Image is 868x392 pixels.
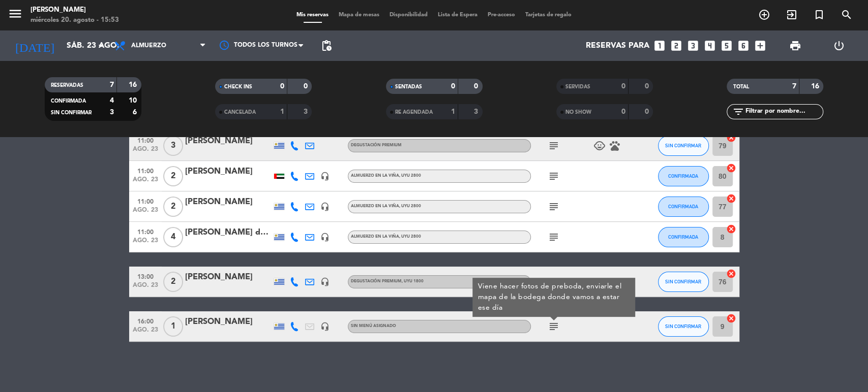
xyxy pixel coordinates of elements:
button: CONFIRMADA [658,166,709,186]
span: ago. 23 [133,146,158,157]
i: power_settings_new [832,40,845,52]
strong: 6 [133,109,139,116]
span: Almuerzo en la Viña [351,204,421,208]
span: 11:00 [133,225,158,237]
span: ago. 23 [133,282,158,293]
span: Mapa de mesas [334,12,384,18]
strong: 0 [451,83,455,90]
span: CANCELADA [224,110,256,115]
i: search [841,9,853,21]
i: headset_mic [320,172,330,181]
i: subject [548,320,560,333]
i: looks_4 [703,39,716,52]
span: CONFIRMADA [668,234,698,240]
i: looks_5 [720,39,733,52]
span: 2 [163,166,183,186]
span: CHECK INS [224,84,252,89]
i: headset_mic [320,233,330,242]
strong: 0 [280,83,284,90]
span: CONFIRMADA [668,204,698,209]
strong: 1 [451,108,455,115]
i: exit_to_app [786,9,798,21]
div: miércoles 20. agosto - 15:53 [31,15,119,25]
span: Reservas para [586,41,649,51]
strong: 3 [474,108,480,115]
i: cancel [726,163,736,173]
strong: 0 [621,108,625,115]
span: SENTADAS [395,84,422,89]
div: [PERSON_NAME] del [PERSON_NAME] [185,226,272,239]
strong: 16 [811,83,821,90]
span: RESERVADAS [51,83,83,88]
button: menu [8,6,23,25]
span: ago. 23 [133,207,158,218]
span: Disponibilidad [384,12,433,18]
span: 16:00 [133,315,158,326]
i: filter_list [732,106,744,118]
span: SERVIDAS [565,84,590,89]
span: 11:00 [133,195,158,207]
i: looks_one [653,39,666,52]
div: [PERSON_NAME] [185,195,272,209]
span: 1 [163,316,183,337]
strong: 3 [110,109,114,116]
strong: 10 [129,97,139,104]
i: menu [8,6,23,21]
span: ago. 23 [133,326,158,338]
div: LOG OUT [817,30,860,61]
span: , UYU 1800 [402,279,424,283]
span: ago. 23 [133,176,158,188]
span: , UYU 2800 [399,204,421,208]
button: CONFIRMADA [658,197,709,217]
strong: 0 [621,83,625,90]
span: Almuerzo [131,42,166,49]
span: Pre-acceso [483,12,520,18]
i: subject [548,231,560,243]
i: subject [548,276,560,288]
span: SIN CONFIRMAR [665,143,701,148]
i: subject [548,170,560,182]
span: TOTAL [733,84,749,89]
strong: 4 [110,97,114,104]
strong: 16 [129,81,139,88]
span: pending_actions [320,40,333,52]
i: headset_mic [320,202,330,211]
strong: 0 [474,83,480,90]
div: [PERSON_NAME] [185,271,272,284]
i: cancel [726,224,736,234]
i: subject [548,140,560,152]
strong: 3 [304,108,310,115]
i: [DATE] [8,35,62,57]
span: 11:00 [133,165,158,176]
span: , UYU 2800 [399,235,421,239]
span: RE AGENDADA [395,110,433,115]
span: Almuerzo en la Viña [351,174,421,178]
div: [PERSON_NAME] [185,135,272,148]
button: SIN CONFIRMAR [658,316,709,337]
i: looks_two [670,39,683,52]
i: looks_6 [737,39,750,52]
i: pets [609,140,621,152]
div: [PERSON_NAME] [31,5,119,15]
strong: 0 [644,83,650,90]
i: child_care [593,140,606,152]
span: SIN CONFIRMAR [665,279,701,284]
span: , UYU 2800 [399,174,421,178]
span: SIN CONFIRMAR [51,110,92,115]
span: Mis reservas [291,12,334,18]
strong: 7 [110,81,114,88]
span: Tarjetas de regalo [520,12,577,18]
i: headset_mic [320,322,330,331]
div: [PERSON_NAME] [185,315,272,329]
span: print [789,40,801,52]
i: cancel [726,313,736,323]
span: 2 [163,272,183,292]
span: SIN CONFIRMAR [665,323,701,329]
i: add_circle_outline [758,9,770,21]
i: subject [548,201,560,213]
span: Almuerzo en la Viña [351,235,421,239]
span: NO SHOW [565,110,591,115]
strong: 0 [644,108,650,115]
span: CONFIRMADA [668,173,698,179]
span: Degustación Premium [351,143,402,147]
